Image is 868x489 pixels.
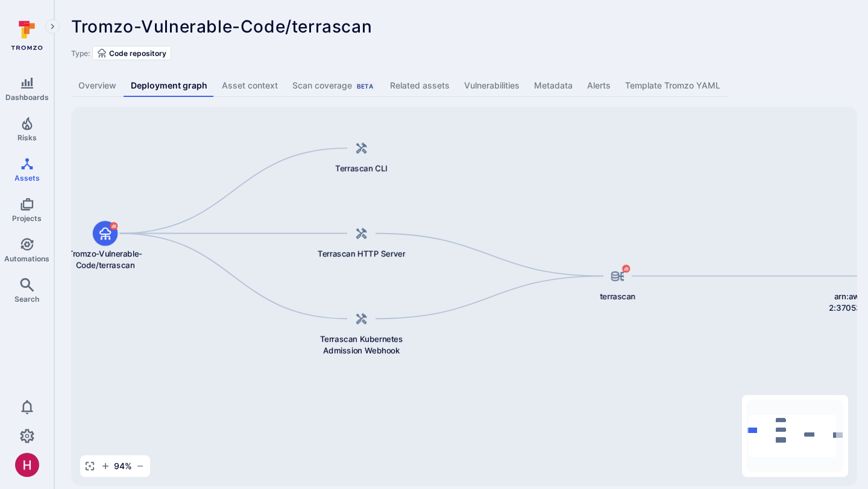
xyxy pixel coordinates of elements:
span: Search [14,294,39,304]
div: Harshil Parikh [15,453,39,477]
span: Automations [4,254,49,263]
button: Expand navigation menu [45,19,60,34]
span: Terrascan HTTP Server [318,248,405,260]
a: Vulnerabilities [457,75,527,97]
span: Projects [12,214,42,223]
a: Metadata [527,75,580,97]
span: Terrascan Kubernetes Admission Webhook [316,334,407,357]
span: 94 % [114,460,132,472]
div: Scan coverage [292,79,376,92]
img: ACg8ocKzQzwPSwOZT_k9C736TfcBpCStqIZdMR9gXOhJgTaH9y_tsw=s96-c [15,453,39,477]
span: Assets [14,173,40,182]
span: Risks [17,133,37,142]
a: Alerts [580,75,618,97]
a: Overview [71,75,124,97]
i: Expand navigation menu [48,22,57,32]
span: Tromzo-Vulnerable-Code/terrascan [71,16,372,37]
div: Beta [354,81,376,91]
div: Asset tabs [71,75,851,97]
span: Tromzo-Vulnerable-Code/terrascan [60,248,151,271]
span: terrascan [600,291,636,302]
a: Related assets [383,75,457,97]
span: Type: [71,49,90,58]
a: Deployment graph [124,75,215,97]
span: Terrascan CLI [335,163,388,174]
a: Asset context [215,75,285,97]
span: Dashboards [5,93,49,102]
span: Code repository [109,49,166,58]
a: Template Tromzo YAML [618,75,728,97]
